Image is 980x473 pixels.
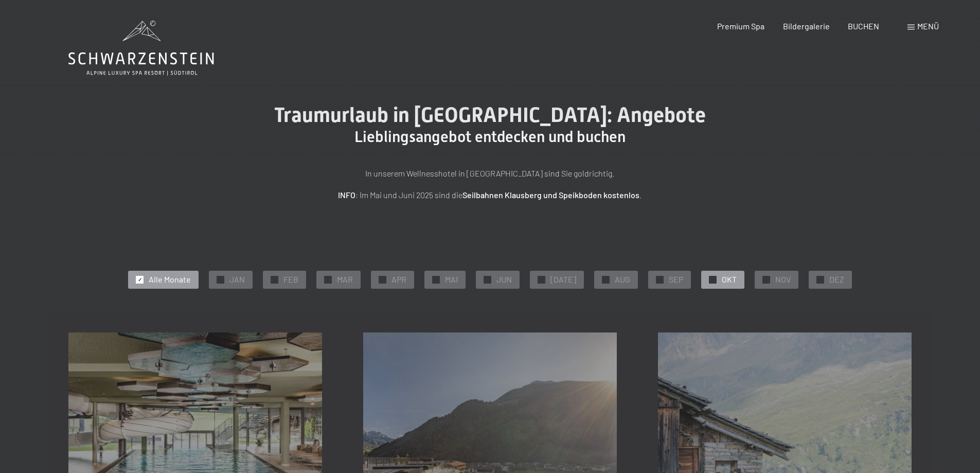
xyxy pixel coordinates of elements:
[381,276,385,283] span: ✓
[848,21,879,31] a: BUCHEN
[783,21,830,31] a: Bildergalerie
[434,276,438,283] span: ✓
[722,274,737,285] span: OKT
[149,274,191,285] span: Alle Monate
[486,276,490,283] span: ✓
[274,103,706,127] span: Traumurlaub in [GEOGRAPHIC_DATA]: Angebote
[233,167,747,180] p: In unserem Wellnesshotel in [GEOGRAPHIC_DATA] sind Sie goldrichtig.
[354,128,626,146] span: Lieblingsangebot entdecken und buchen
[138,276,142,283] span: ✓
[717,21,764,31] a: Premium Spa
[338,190,355,200] strong: INFO
[658,276,662,283] span: ✓
[775,274,791,285] span: NOV
[496,274,512,285] span: JUN
[550,274,576,285] span: [DATE]
[540,276,544,283] span: ✓
[615,274,630,285] span: AUG
[669,274,683,285] span: SEP
[604,276,608,283] span: ✓
[818,276,823,283] span: ✓
[917,21,939,31] span: Menü
[445,274,458,285] span: MAI
[711,276,715,283] span: ✓
[462,190,639,200] strong: Seilbahnen Klausberg und Speikboden kostenlos
[829,274,844,285] span: DEZ
[283,274,298,285] span: FEB
[219,276,223,283] span: ✓
[233,188,747,202] p: : Im Mai und Juni 2025 sind die .
[764,276,769,283] span: ✓
[229,274,245,285] span: JAN
[273,276,277,283] span: ✓
[337,274,353,285] span: MAR
[391,274,406,285] span: APR
[326,276,330,283] span: ✓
